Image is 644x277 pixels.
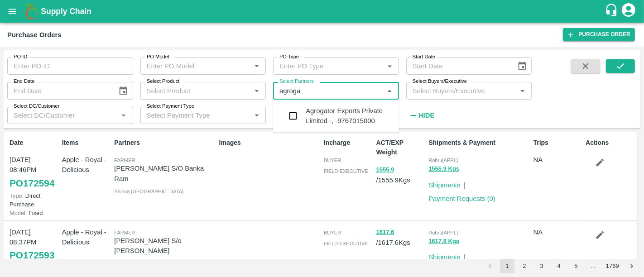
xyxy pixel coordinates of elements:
[10,191,58,209] p: Direct Purchase
[118,110,130,121] button: Open
[428,138,529,148] p: Shipments & Payment
[324,138,373,148] p: Incharge
[428,164,459,174] button: 1555.9 Kgs
[114,189,183,194] span: Shimla , [GEOGRAPHIC_DATA]
[406,108,437,123] button: Hide
[428,236,459,247] button: 1617.6 Kgs
[7,29,62,41] div: Purchase Orders
[376,227,394,238] button: 1617.6
[41,7,91,16] b: Supply Chain
[406,57,510,75] input: Start Date
[14,78,34,85] label: End Date
[460,177,466,190] div: |
[62,138,111,148] p: Items
[533,227,582,237] p: NA
[23,2,41,20] img: logo
[276,60,381,72] input: Enter PO Type
[143,85,249,96] input: Select Product
[10,175,54,191] a: PO172594
[10,110,115,121] input: Select DC/Customer
[306,106,392,126] div: Agrogator Exports Private Limited -, -9767015000
[324,230,341,235] span: buyer
[534,259,549,273] button: Go to page 3
[376,138,425,157] p: ACT/EXP Weight
[114,236,215,256] p: [PERSON_NAME] S/o [PERSON_NAME]
[10,247,54,263] a: PO172593
[114,163,215,184] p: [PERSON_NAME] S/O Banka Ram
[586,262,601,271] div: …
[324,158,341,163] span: buyer
[14,53,27,61] label: PO ID
[428,181,460,189] a: Shipments
[324,168,368,174] span: field executive
[481,259,640,273] nav: pagination navigation
[603,259,622,273] button: Go to page 1769
[14,103,59,110] label: Select DC/Customer
[605,3,620,19] div: customer-support
[147,53,169,61] label: PO Model
[7,57,133,75] input: Enter PO ID
[384,85,395,97] button: Close
[586,138,634,148] p: Actions
[143,110,237,121] input: Select Payment Type
[10,155,58,175] p: [DATE] 08:46PM
[376,165,394,175] button: 1555.9
[10,227,58,248] p: [DATE] 08:37PM
[533,138,582,148] p: Trips
[324,241,368,246] span: field executive
[279,78,314,85] label: Select Partners
[625,259,639,273] button: Go to next page
[147,78,179,85] label: Select Product
[428,195,495,202] a: Payment Requests (0)
[514,57,531,75] button: Choose date
[2,1,23,22] button: open drawer
[413,78,467,85] label: Select Buyers/Executive
[143,60,249,72] input: Enter PO Model
[533,155,582,165] p: NA
[376,227,425,248] p: / 1617.6 Kgs
[276,85,381,96] input: Select Partners
[428,158,458,163] span: Rohru[APPL]
[114,138,215,148] p: Partners
[279,53,299,61] label: PO Type
[114,158,135,163] span: Farmer
[7,82,111,99] input: End Date
[41,5,605,18] a: Supply Chain
[219,138,320,148] p: Images
[409,85,514,96] input: Select Buyers/Executive
[147,103,194,110] label: Select Payment Type
[62,155,111,175] p: Apple - Royal - Delicious
[10,138,58,148] p: Date
[428,253,460,261] a: Shipments
[10,210,27,216] span: Model:
[384,60,395,72] button: Open
[114,230,135,235] span: Farmer
[563,28,635,41] a: Purchase Order
[569,259,583,273] button: Go to page 5
[418,112,434,119] strong: Hide
[251,110,263,121] button: Open
[517,85,529,97] button: Open
[62,227,111,248] p: Apple - Royal - Delicious
[10,192,24,199] span: Type:
[10,209,58,217] p: Fixed
[428,230,458,235] span: Rohru[APPL]
[460,248,466,262] div: |
[376,164,425,185] p: / 1555.9 Kgs
[413,53,435,61] label: Start Date
[251,85,263,97] button: Open
[620,2,637,21] div: account of current user
[251,60,263,72] button: Open
[500,259,514,273] button: page 1
[517,259,532,273] button: Go to page 2
[115,82,132,100] button: Choose date
[552,259,566,273] button: Go to page 4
